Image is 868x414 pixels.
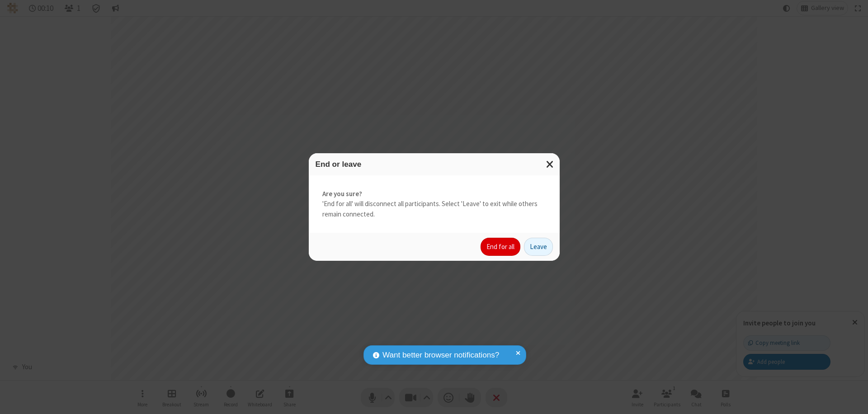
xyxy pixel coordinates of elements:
button: Leave [524,238,553,256]
strong: Are you sure? [322,189,546,199]
h3: End or leave [316,160,553,169]
button: End for all [481,238,520,256]
button: Close modal [541,153,560,175]
span: Want better browser notifications? [382,349,499,361]
div: 'End for all' will disconnect all participants. Select 'Leave' to exit while others remain connec... [309,175,560,233]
